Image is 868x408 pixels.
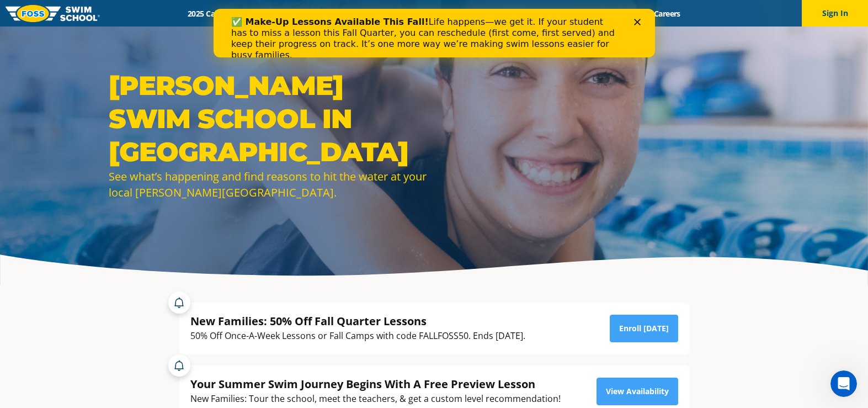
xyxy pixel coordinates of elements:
[18,8,215,18] b: ✅ Make-Up Lessons Available This Fall!
[644,8,690,19] a: Careers
[493,8,610,19] a: Swim Like [PERSON_NAME]
[178,8,247,19] a: 2025 Calendar
[190,314,525,328] div: New Families: 50% Off Fall Quarter Lessons
[190,391,561,406] div: New Families: Tour the school, meet the teachers, & get a custom level recommendation!
[390,8,493,19] a: About [PERSON_NAME]
[830,370,857,397] iframe: Intercom live chat
[190,328,525,343] div: 50% Off Once-A-Week Lessons or Fall Camps with code FALLFOSS50. Ends [DATE].
[420,10,432,17] div: Close
[109,69,429,168] h1: [PERSON_NAME] Swim School in [GEOGRAPHIC_DATA]
[294,8,390,19] a: Swim Path® Program
[190,377,561,391] div: Your Summer Swim Journey Begins With A Free Preview Lesson
[6,5,100,22] img: FOSS Swim School Logo
[610,315,678,342] a: Enroll [DATE]
[597,378,678,405] a: View Availability
[609,8,644,19] a: Blog
[109,168,429,200] div: See what’s happening and find reasons to hit the water at your local [PERSON_NAME][GEOGRAPHIC_DATA].
[247,8,294,19] a: Schools
[214,9,655,57] iframe: Intercom live chat banner
[18,8,406,52] div: Life happens—we get it. If your student has to miss a lesson this Fall Quarter, you can reschedul...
